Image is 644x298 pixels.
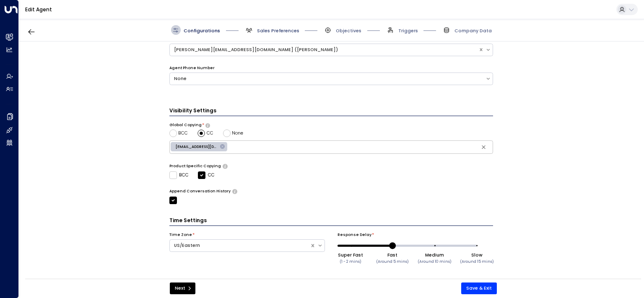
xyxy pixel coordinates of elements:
span: Sales Preferences [257,28,299,34]
small: (Around 5 mins) [376,259,409,264]
button: Next [170,282,195,294]
label: CC [198,171,214,179]
button: Only use if needed, as email clients normally append the conversation history to outgoing emails.... [232,189,237,193]
span: Configurations [184,28,220,34]
a: Edit Agent [25,6,52,13]
span: Company Data [454,28,492,34]
button: Save & Exit [461,282,497,294]
div: Slow [460,252,494,258]
div: Medium [418,252,452,258]
label: Append Conversation History [169,189,231,194]
button: Choose whether the agent should include specific emails in the CC or BCC line of all outgoing ema... [205,123,210,127]
h3: Visibility Settings [169,107,493,116]
label: Agent Phone Number [169,65,215,71]
span: Objectives [336,28,361,34]
label: Response Delay [338,232,371,238]
span: None [232,130,243,137]
span: CC [207,130,213,137]
small: (1 - 2 mins) [340,259,361,264]
div: Fast [376,252,409,258]
span: Triggers [398,28,418,34]
div: None [174,75,481,82]
div: [EMAIL_ADDRESS][DOMAIN_NAME] [171,142,227,152]
label: Product Specific Copying [169,163,221,169]
label: Time Zone [169,232,192,238]
label: BCC [169,171,189,179]
small: (Around 15 mins) [460,259,494,264]
span: BCC [178,130,188,137]
small: (Around 10 mins) [418,259,452,264]
button: Clear [478,142,489,153]
h3: Time Settings [169,217,493,226]
span: [EMAIL_ADDRESS][DOMAIN_NAME] [171,144,222,150]
label: Global Copying [169,122,202,128]
div: [PERSON_NAME][EMAIL_ADDRESS][DOMAIN_NAME] ([PERSON_NAME]) [174,47,474,53]
div: Super Fast [338,252,363,258]
button: Determine if there should be product-specific CC or BCC rules for all of the agent’s emails. Sele... [223,164,227,168]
